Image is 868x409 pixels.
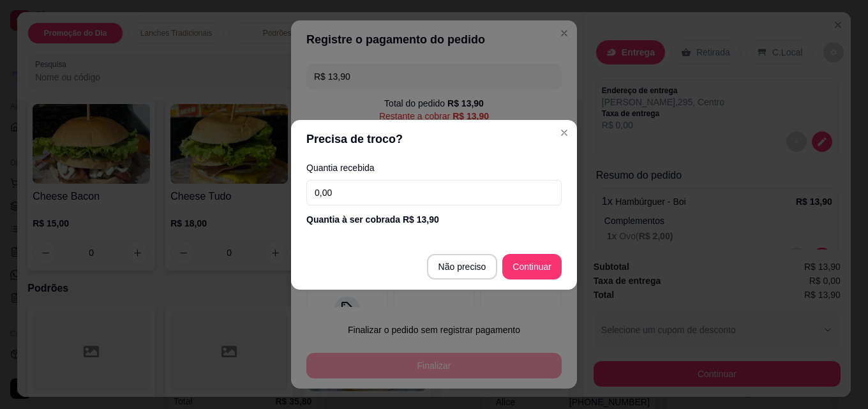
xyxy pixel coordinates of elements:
button: Não preciso [427,254,498,279]
button: Close [554,123,574,143]
header: Precisa de troco? [291,120,577,158]
label: Quantia recebida [306,163,562,172]
div: Quantia à ser cobrada R$ 13,90 [306,213,562,226]
button: Continuar [502,254,562,279]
